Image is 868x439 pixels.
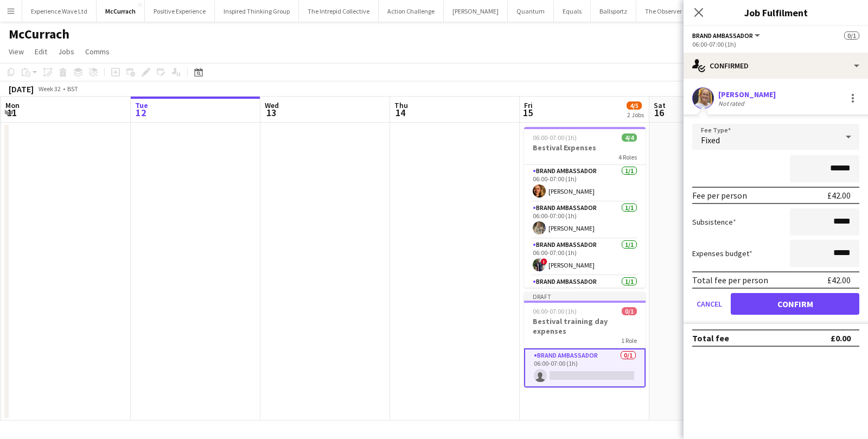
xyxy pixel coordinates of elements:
[4,44,28,59] a: View
[22,1,97,22] button: Experience Wave Ltd
[30,44,52,59] a: Edit
[263,106,279,119] span: 13
[831,333,851,343] div: £0.00
[618,153,637,161] span: 4 Roles
[524,143,646,152] h3: Bestival Expenses
[827,190,851,201] div: £42.00
[591,1,636,22] button: Ballsportz
[524,348,646,387] app-card-role: Brand Ambassador0/106:00-07:00 (1h)
[145,1,215,22] button: Positive Experience
[554,1,591,22] button: Equals
[524,276,646,313] app-card-role: Brand Ambassador1/106:00-07:00 (1h)
[524,165,646,202] app-card-role: Brand Ambassador1/106:00-07:00 (1h)[PERSON_NAME]
[692,190,747,201] div: Fee per person
[135,100,148,110] span: Tue
[67,85,78,93] div: BST
[4,106,20,119] span: 11
[844,31,859,40] span: 0/1
[58,47,74,56] span: Jobs
[9,26,69,42] h1: McCurrach
[9,84,34,94] div: [DATE]
[379,1,444,22] button: Action Challenge
[541,258,547,265] span: !
[524,127,646,288] app-job-card: 06:00-07:00 (1h)4/4Bestival Expenses4 RolesBrand Ambassador1/106:00-07:00 (1h)[PERSON_NAME]Brand ...
[35,47,47,56] span: Edit
[85,47,110,56] span: Comms
[684,5,868,20] h3: Job Fulfilment
[393,106,408,119] span: 14
[718,90,776,99] div: [PERSON_NAME]
[533,307,577,315] span: 06:00-07:00 (1h)
[444,1,508,22] button: [PERSON_NAME]
[522,106,533,119] span: 15
[54,44,79,59] a: Jobs
[692,31,753,40] span: Brand Ambassador
[692,40,859,48] div: 06:00-07:00 (1h)
[684,53,868,79] div: Confirmed
[533,133,577,142] span: 06:00-07:00 (1h)
[524,292,646,301] div: Draft
[36,85,63,93] span: Week 32
[265,100,279,110] span: Wed
[524,316,646,336] h3: Bestival training day expenses
[394,100,408,110] span: Thu
[718,99,746,107] div: Not rated
[827,275,851,285] div: £42.00
[622,307,637,315] span: 0/1
[652,106,666,119] span: 16
[627,101,642,110] span: 4/5
[508,1,554,22] button: Quantum
[692,31,762,40] button: Brand Ambassador
[5,100,20,110] span: Mon
[524,239,646,276] app-card-role: Brand Ambassador1/106:00-07:00 (1h)![PERSON_NAME]
[692,249,752,258] label: Expenses budget
[299,1,379,22] button: The Intrepid Collective
[524,100,533,110] span: Fri
[621,336,637,345] span: 1 Role
[133,106,148,119] span: 12
[215,1,299,22] button: Inspired Thinking Group
[622,133,637,142] span: 4/4
[97,1,145,22] button: McCurrach
[731,293,859,315] button: Confirm
[524,292,646,387] app-job-card: Draft06:00-07:00 (1h)0/1Bestival training day expenses1 RoleBrand Ambassador0/106:00-07:00 (1h)
[81,44,114,59] a: Comms
[654,100,666,110] span: Sat
[9,47,24,56] span: View
[524,202,646,239] app-card-role: Brand Ambassador1/106:00-07:00 (1h)[PERSON_NAME]
[692,217,736,227] label: Subsistence
[701,135,720,145] span: Fixed
[692,333,729,343] div: Total fee
[692,293,726,315] button: Cancel
[627,111,644,119] div: 2 Jobs
[692,275,768,285] div: Total fee per person
[636,1,691,22] button: The Observer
